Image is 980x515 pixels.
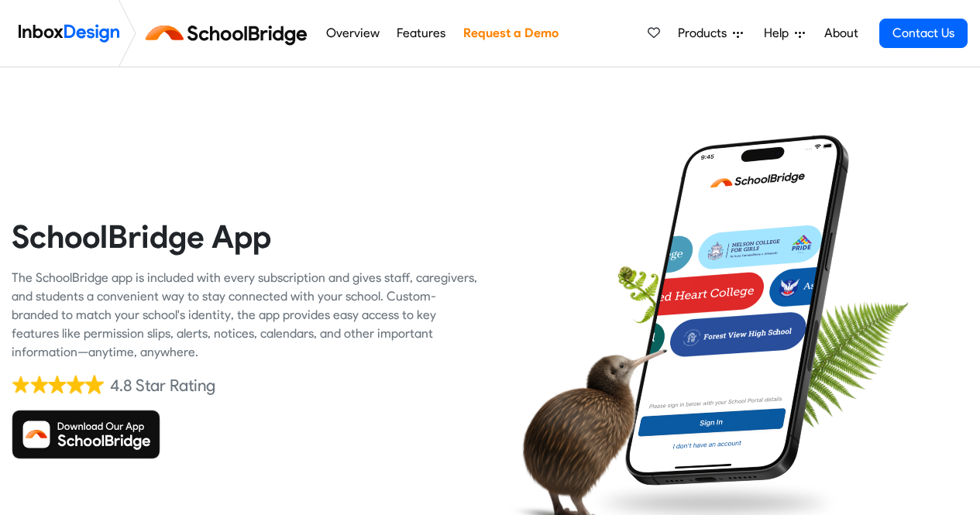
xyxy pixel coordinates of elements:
[615,134,859,486] img: phone.png
[764,24,795,43] span: Help
[758,18,811,49] a: Help
[678,24,733,43] span: Products
[110,374,215,397] div: 4.8 Star Rating
[393,18,450,49] a: Features
[820,18,862,49] a: About
[322,18,383,49] a: Overview
[12,410,160,459] img: Download SchoolBridge App
[879,19,968,48] a: Contact Us
[143,15,317,52] img: schoolbridge logo
[12,217,479,256] heading: SchoolBridge App
[672,18,749,49] a: Products
[459,18,562,49] a: Request a Demo
[12,269,479,362] div: The SchoolBridge app is included with every subscription and gives staff, caregivers, and student...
